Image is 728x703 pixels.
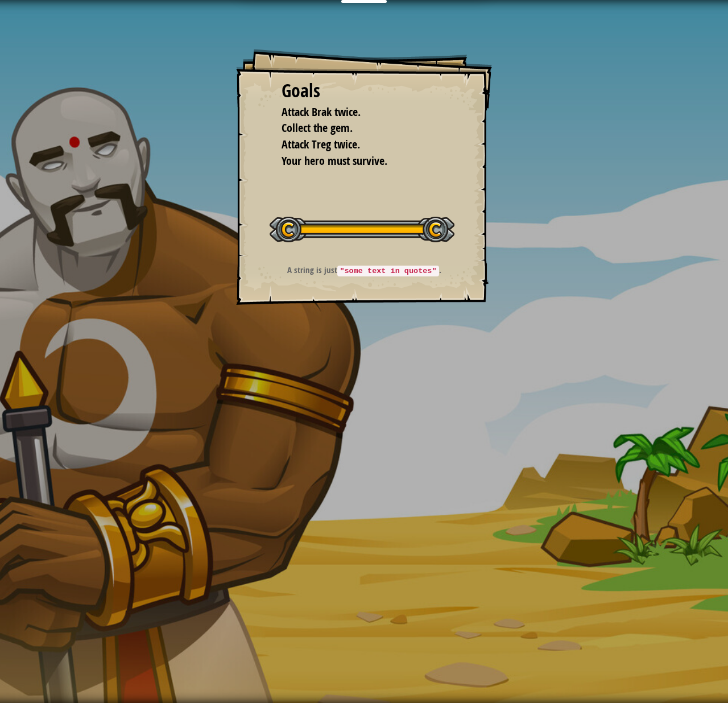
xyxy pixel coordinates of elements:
[282,104,361,119] span: Attack Brak twice.
[267,137,444,153] li: Attack Treg twice.
[337,266,439,276] code: "some text in quotes"
[282,120,353,135] span: Collect the gem.
[282,153,387,168] span: Your hero must survive.
[282,137,360,152] span: Attack Treg twice.
[282,78,446,104] div: Goals
[267,120,444,137] li: Collect the gem.
[267,104,444,121] li: Attack Brak twice.
[267,153,444,169] li: Your hero must survive.
[250,264,478,276] p: A string is just .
